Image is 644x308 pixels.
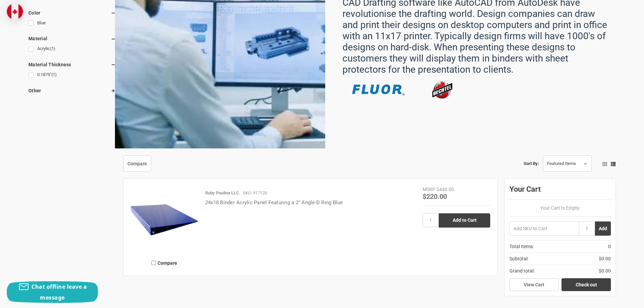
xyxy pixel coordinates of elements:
a: 24x18 Binder Acrylic Panel Featuring a 2" Angle-D Ring Blue [205,199,343,206]
iframe: Google Customer Reviews [588,290,644,308]
img: 24x18 Binder Acrylic Panel Featuring a 2" Angle-D Ring Blue [130,186,198,254]
span: Subtotal: [509,255,528,262]
h5: Material [28,34,116,43]
button: Chat offline leave a message [7,281,98,303]
div: Your Cart [509,184,611,200]
h5: Other [28,87,116,95]
span: (1) [51,72,57,77]
h5: Color [28,9,116,17]
h5: Material Thickness [28,61,116,69]
img: duty and tax information for Canada [7,3,23,20]
a: View Cart [509,278,559,291]
span: Total Items: [509,243,534,250]
span: Grand total: [509,267,534,275]
a: Check out [562,278,611,291]
span: 0 [608,243,611,250]
p: SKU: 917120 [243,190,267,196]
p: Ruby Paulina LLC. [205,190,240,196]
input: Compare [151,261,156,265]
input: Add to Cart [439,213,490,228]
div: MSRP [423,186,435,193]
span: $0.00 [599,267,611,275]
span: $440.00 [436,187,454,192]
a: Acrylic [28,44,116,53]
label: Compare [130,257,198,268]
a: Compare [123,156,151,172]
span: (1) [50,46,55,51]
button: Add [595,221,611,236]
a: Blue [28,19,116,28]
a: 0.1875" [28,70,116,79]
p: Your Cart Is Empty. [509,205,611,212]
input: Add SKU to Cart [509,221,579,236]
span: $220.00 [423,192,447,200]
span: $0.00 [599,255,611,262]
span: Chat offline leave a message [31,283,87,301]
label: Sort By: [524,159,539,169]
